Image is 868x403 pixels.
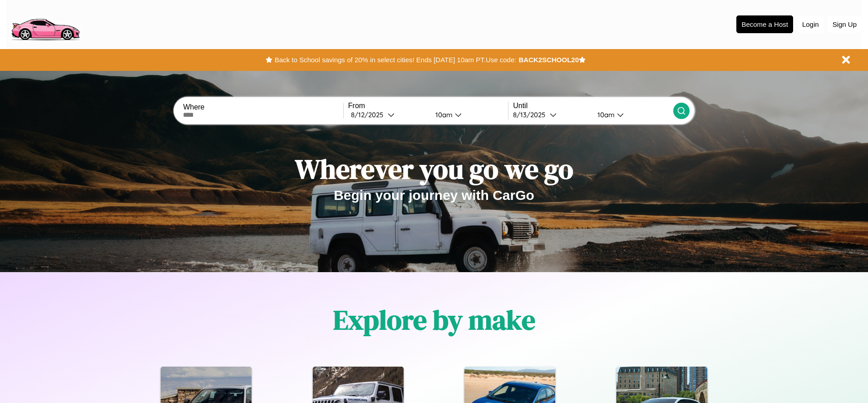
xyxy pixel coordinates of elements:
img: logo [7,5,84,43]
div: 8 / 13 / 2025 [513,110,550,119]
button: Become a Host [736,15,793,33]
h1: Explore by make [333,301,535,338]
label: Where [183,103,343,111]
label: From [348,102,508,110]
div: 10am [593,110,617,119]
button: 10am [590,110,673,119]
button: 10am [428,110,508,119]
b: BACK2SCHOOL20 [518,56,579,64]
button: 8/12/2025 [348,110,428,119]
button: Login [798,16,824,33]
button: Back to School savings of 20% in select cities! Ends [DATE] 10am PT.Use code: [272,54,518,66]
div: 8 / 12 / 2025 [351,110,388,119]
button: Sign Up [828,16,861,33]
div: 10am [431,110,455,119]
label: Until [513,102,673,110]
